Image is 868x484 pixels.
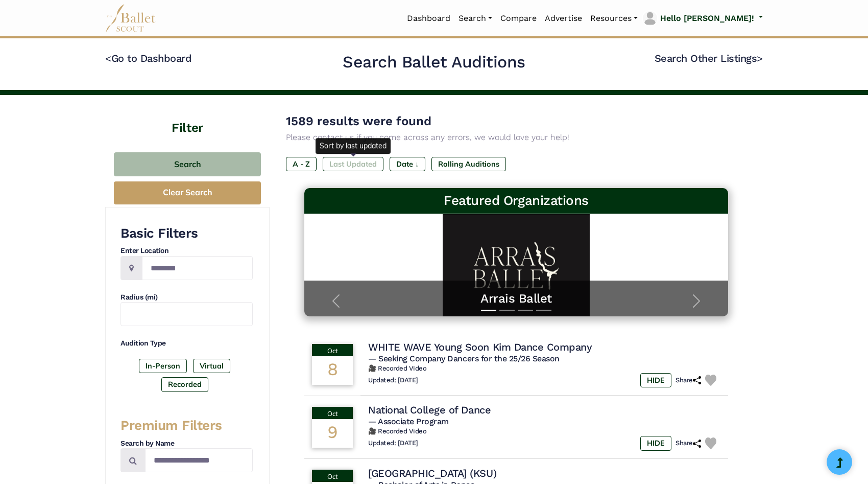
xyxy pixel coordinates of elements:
div: Oct [312,344,353,356]
label: Recorded [161,377,208,391]
a: Compare [496,8,541,29]
h6: Updated: [DATE] [368,439,418,448]
a: Search [454,8,496,29]
span: — Associate Program [368,417,449,426]
code: < [105,52,111,64]
h4: Search by Name [120,439,253,449]
h4: Enter Location [120,246,253,256]
h6: Updated: [DATE] [368,376,418,385]
button: Clear Search [114,181,261,204]
label: Rolling Auditions [431,157,506,171]
span: — Seeking Company Dancers for the 25/26 Season [368,354,560,363]
h4: [GEOGRAPHIC_DATA] (KSU) [368,467,496,480]
h6: Share [676,439,701,448]
a: <Go to Dashboard [105,52,191,64]
a: Dashboard [403,8,454,29]
h6: 🎥 Recorded Video [368,364,720,373]
label: Date ↓ [390,157,425,171]
h4: Audition Type [120,338,253,349]
label: HIDE [640,373,671,387]
div: Sort by last updated [316,138,391,153]
h3: Featured Organizations [312,192,720,210]
h4: Radius (mi) [120,292,253,303]
div: Oct [312,407,353,419]
h4: WHITE WAVE Young Soon Kim Dance Company [368,340,592,354]
h3: Basic Filters [120,225,253,242]
a: profile picture Hello [PERSON_NAME]! [642,10,763,27]
h2: Search Ballet Auditions [343,52,525,73]
button: Search [114,152,261,176]
label: Last Updated [323,157,383,171]
span: 1589 results were found [286,114,431,128]
input: Location [142,256,253,280]
img: profile picture [643,11,657,26]
code: > [757,52,763,64]
button: Slide 4 [536,305,551,316]
label: HIDE [640,436,671,450]
label: A - Z [286,157,317,171]
div: Oct [312,470,353,482]
a: Resources [586,8,642,29]
a: Search Other Listings> [655,52,763,64]
p: Please contact us if you come across any errors, we would love your help! [286,131,746,144]
h6: Share [676,376,701,385]
button: Slide 1 [481,305,496,316]
h3: Premium Filters [120,417,253,434]
label: Virtual [193,359,230,373]
input: Search by names... [145,448,253,472]
p: Hello [PERSON_NAME]! [660,12,754,25]
button: Slide 2 [499,305,515,316]
label: In-Person [139,359,187,373]
div: 9 [312,419,353,448]
a: Arrais Ballet [315,291,718,307]
h4: National College of Dance [368,403,491,417]
button: Slide 3 [518,305,533,316]
h4: Filter [105,95,270,137]
a: Advertise [541,8,586,29]
h6: 🎥 Recorded Video [368,427,720,436]
div: 8 [312,356,353,385]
